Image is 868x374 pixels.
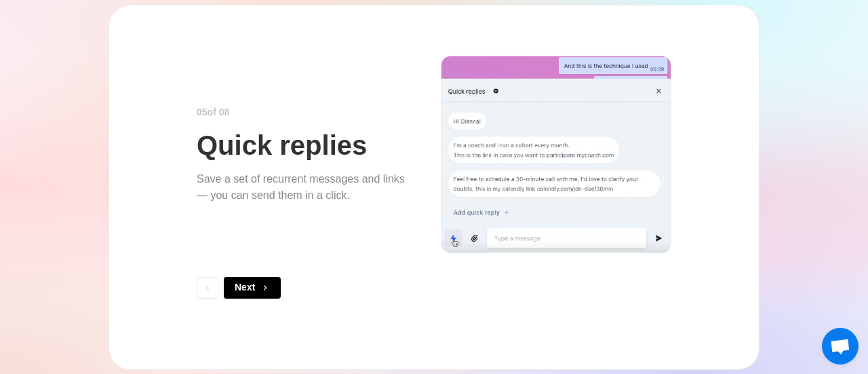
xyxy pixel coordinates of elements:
[822,328,859,364] div: Открытый чат
[441,56,671,253] img: quick_replies
[197,171,414,204] p: Save a set of recurrent messages and links — you can send them in a click.
[224,277,281,299] button: Next
[197,277,218,299] button: Back
[197,105,229,119] p: 0 5 of 0 8
[197,130,367,160] p: Quick replies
